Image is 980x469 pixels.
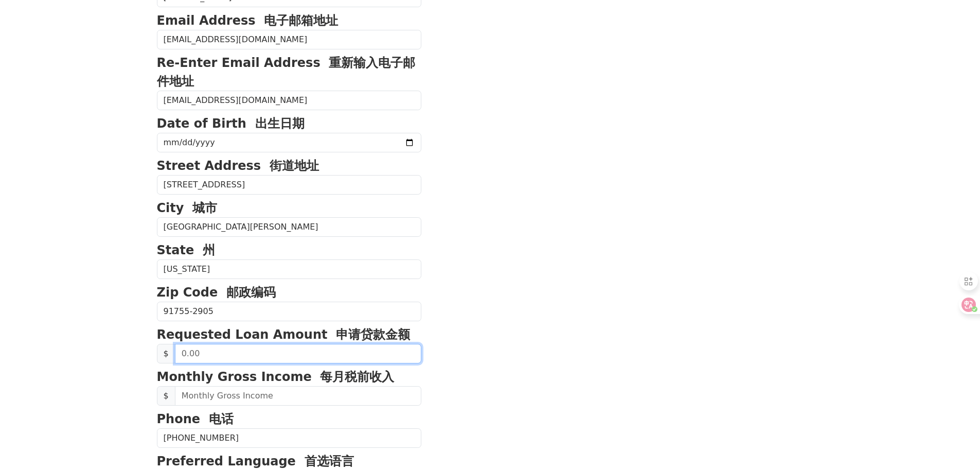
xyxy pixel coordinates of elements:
[157,201,218,215] strong: City
[157,116,305,131] strong: Date of Birth
[305,454,354,468] font: 首选语言
[157,454,354,468] strong: Preferred Language
[175,386,421,406] input: Monthly Gross Income
[157,368,421,386] p: Monthly Gross Income
[157,91,421,110] input: Re-Enter Email Address
[157,243,215,257] strong: State
[192,201,217,215] font: 城市
[226,285,276,300] font: 邮政编码
[255,116,305,131] font: 出生日期
[157,285,276,300] strong: Zip Code
[203,243,215,257] font: 州
[264,13,338,28] font: 电子邮箱地址
[157,175,421,195] input: Street Address
[157,327,411,342] strong: Requested Loan Amount
[157,386,175,406] span: $
[157,30,421,49] input: Email Address
[175,344,421,363] input: 0.00
[157,217,421,237] input: City
[157,428,421,448] input: Phone
[336,327,410,342] font: 申请贷款金额
[270,159,319,173] font: 街道地址
[157,302,421,321] input: Zip Code
[209,412,234,426] font: 电话
[157,56,416,89] strong: Re-Enter Email Address
[157,13,338,28] strong: Email Address
[157,344,175,363] span: $
[157,159,319,173] strong: Street Address
[320,370,394,384] font: 每月税前收入
[157,412,234,426] strong: Phone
